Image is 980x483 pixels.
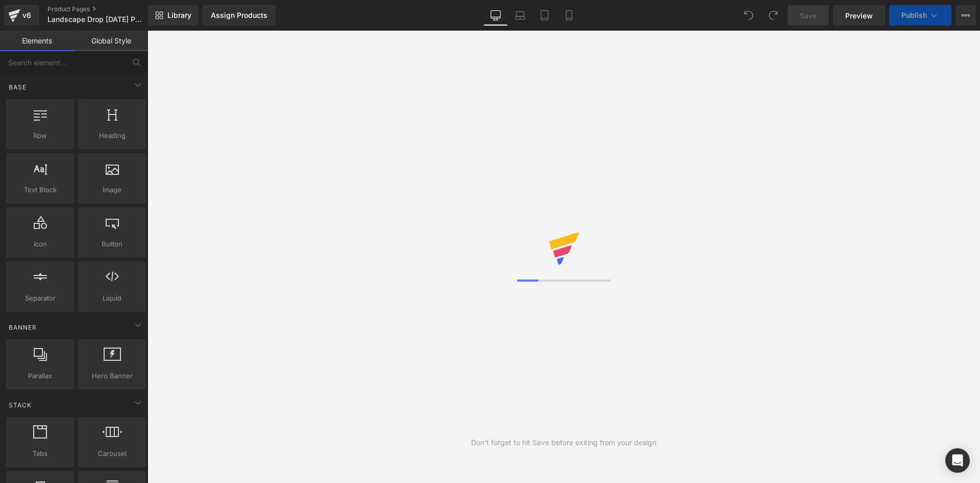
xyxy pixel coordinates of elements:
span: Stack [8,400,33,410]
span: Carousel [81,448,143,459]
span: Icon [9,239,71,249]
a: Preview [833,5,885,26]
button: Publish [889,5,951,26]
span: Preview [845,10,873,21]
span: Publish [901,11,927,19]
span: Separator [9,293,71,304]
button: Undo [739,5,759,26]
span: Image [81,185,143,195]
span: Heading [81,130,143,141]
div: v6 [20,9,33,22]
span: Parallax [9,371,71,381]
span: Library [167,11,191,20]
span: Button [81,239,143,249]
span: Row [9,130,71,141]
a: Tablet [532,5,557,26]
span: Banner [8,323,38,332]
span: Landscape Drop [DATE] Power Bank - Products [47,15,145,24]
span: Base [8,82,28,92]
a: Product Pages [47,5,165,13]
div: Don't forget to hit Save before exiting from your design [471,437,656,448]
span: Liquid [81,293,143,304]
a: New Library [148,5,199,26]
a: Global Style [74,31,148,51]
a: Desktop [483,5,508,26]
div: Assign Products [211,11,267,19]
a: v6 [4,5,39,26]
span: Save [800,10,817,21]
a: Laptop [508,5,532,26]
span: Text Block [9,185,71,195]
a: Mobile [557,5,581,26]
button: More [955,5,976,26]
span: Hero Banner [81,371,143,381]
span: Tabs [9,448,71,459]
div: Open Intercom Messenger [945,448,970,473]
button: Redo [763,5,783,26]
